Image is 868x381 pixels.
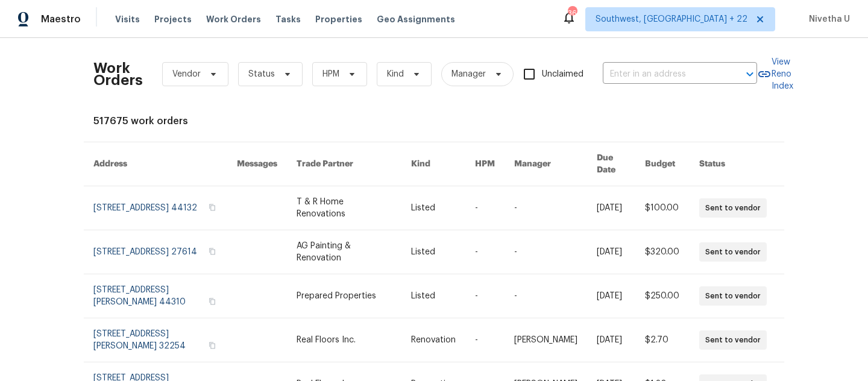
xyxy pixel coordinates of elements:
[804,13,850,25] span: Nivetha U
[596,13,747,25] span: Southwest, [GEOGRAPHIC_DATA] + 22
[401,230,465,274] td: Listed
[451,68,486,80] span: Manager
[603,65,723,84] input: Enter in an address
[505,142,587,186] th: Manager
[401,186,465,230] td: Listed
[465,318,505,362] td: -
[377,13,455,25] span: Geo Assignments
[505,230,587,274] td: -
[93,62,143,86] h2: Work Orders
[93,115,775,127] div: 517675 work orders
[568,7,576,19] div: 364
[115,13,140,25] span: Visits
[542,68,583,81] span: Unclaimed
[465,274,505,318] td: -
[206,13,261,25] span: Work Orders
[387,68,404,80] span: Kind
[275,15,301,24] span: Tasks
[207,202,218,213] button: Copy Address
[287,318,401,362] td: Real Floors Inc.
[207,340,218,351] button: Copy Address
[287,274,401,318] td: Prepared Properties
[690,142,784,186] th: Status
[154,13,192,25] span: Projects
[465,186,505,230] td: -
[505,186,587,230] td: -
[322,68,339,80] span: HPM
[587,142,635,186] th: Due Date
[505,318,587,362] td: [PERSON_NAME]
[757,56,793,92] a: View Reno Index
[207,246,218,257] button: Copy Address
[207,296,218,307] button: Copy Address
[505,274,587,318] td: -
[227,142,287,186] th: Messages
[248,68,275,80] span: Status
[315,13,362,25] span: Properties
[172,68,201,80] span: Vendor
[635,142,690,186] th: Budget
[465,142,505,186] th: HPM
[287,142,401,186] th: Trade Partner
[287,230,401,274] td: AG Painting & Renovation
[401,142,465,186] th: Kind
[741,66,758,83] button: Open
[401,318,465,362] td: Renovation
[287,186,401,230] td: T & R Home Renovations
[41,13,81,25] span: Maestro
[465,230,505,274] td: -
[84,142,227,186] th: Address
[401,274,465,318] td: Listed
